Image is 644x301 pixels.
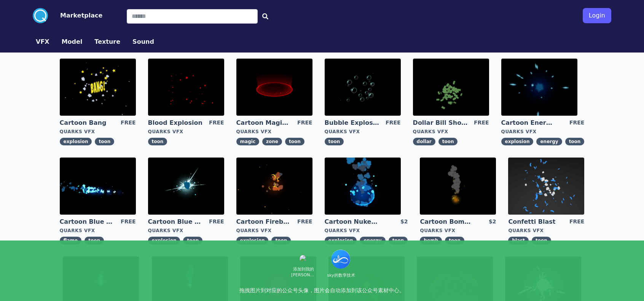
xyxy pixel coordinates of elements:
[60,138,92,145] span: explosion
[148,218,203,226] a: Cartoon Blue Gas Explosion
[474,119,489,127] div: FREE
[489,218,496,226] div: $2
[325,218,379,226] a: Cartoon Nuke Energy Explosion
[126,37,160,46] a: Sound
[148,228,224,234] div: Quarks VFX
[501,119,556,127] a: Cartoon Energy Explosion
[236,59,312,116] img: imgAlt
[127,9,258,24] input: Search
[420,218,475,226] a: Cartoon Bomb Fuse
[501,59,577,116] img: imgAlt
[508,158,584,215] img: imgAlt
[236,129,312,135] div: Quarks VFX
[48,11,102,20] a: Marketplace
[121,218,135,226] div: FREE
[36,37,49,46] button: VFX
[583,8,611,23] button: Login
[60,237,82,244] span: flame
[62,37,83,46] button: Model
[297,218,312,226] div: FREE
[60,119,115,127] a: Cartoon Bang
[236,119,291,127] a: Cartoon Magic Zone
[56,37,89,46] a: Model
[148,237,180,244] span: explosion
[565,138,585,145] span: toon
[325,158,401,215] img: imgAlt
[236,237,269,244] span: explosion
[183,237,202,244] span: toon
[445,237,464,244] span: toon
[60,228,136,234] div: Quarks VFX
[400,218,408,226] div: $2
[325,129,401,135] div: Quarks VFX
[508,237,529,244] span: blast
[413,129,489,135] div: Quarks VFX
[389,237,408,244] span: toon
[148,138,167,145] span: toon
[325,237,357,244] span: explosion
[209,218,224,226] div: FREE
[148,158,224,215] img: imgAlt
[60,218,115,226] a: Cartoon Blue Flamethrower
[325,138,344,145] span: toon
[236,218,291,226] a: Cartoon Fireball Explosion
[297,119,312,127] div: FREE
[325,228,408,234] div: Quarks VFX
[60,59,136,116] img: imgAlt
[360,237,385,244] span: energy
[501,138,534,145] span: explosion
[508,228,584,234] div: Quarks VFX
[236,138,259,145] span: magic
[94,37,120,46] button: Texture
[236,228,312,234] div: Quarks VFX
[132,37,154,46] button: Sound
[148,129,224,135] div: Quarks VFX
[325,59,401,116] img: imgAlt
[569,218,584,226] div: FREE
[60,11,102,20] button: Marketplace
[386,119,400,127] div: FREE
[84,237,104,244] span: toon
[88,37,126,46] a: Texture
[236,158,312,215] img: imgAlt
[148,59,224,116] img: imgAlt
[508,218,563,226] a: Confetti Blast
[271,237,291,244] span: toon
[285,138,304,145] span: toon
[583,5,611,26] a: Login
[413,138,435,145] span: dollar
[420,228,496,234] div: Quarks VFX
[95,138,114,145] span: toon
[60,129,136,135] div: Quarks VFX
[209,119,224,127] div: FREE
[413,119,468,127] a: Dollar Bill Shower
[60,158,136,215] img: imgAlt
[262,138,282,145] span: zone
[413,59,489,116] img: imgAlt
[325,119,379,127] a: Bubble Explosion
[30,37,56,46] a: VFX
[501,129,585,135] div: Quarks VFX
[536,138,562,145] span: energy
[532,237,551,244] span: toon
[438,138,458,145] span: toon
[569,119,584,127] div: FREE
[121,119,135,127] div: FREE
[420,237,442,244] span: bomb
[148,119,203,127] a: Blood Explosion
[420,158,496,215] img: imgAlt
